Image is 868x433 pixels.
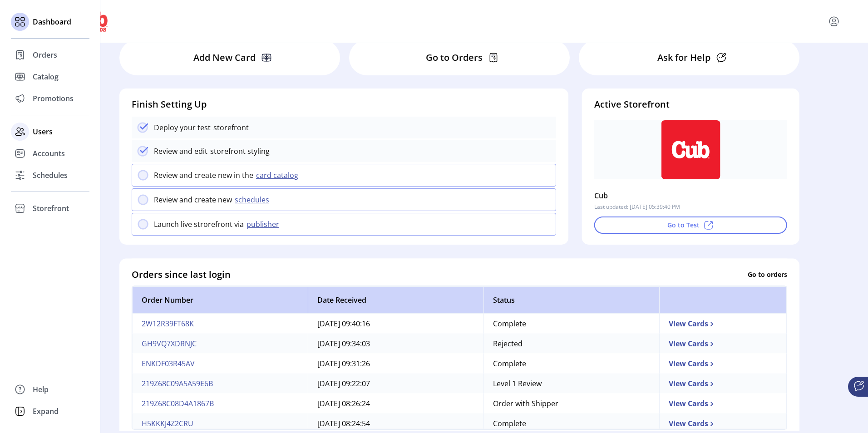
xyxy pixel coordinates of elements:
[211,122,249,133] p: storefront
[659,313,787,333] td: View Cards
[659,393,787,413] td: View Cards
[154,146,207,157] p: Review and edit
[594,203,680,211] p: Last updated: [DATE] 05:39:40 PM
[132,333,308,353] td: GH9VQ7XDRNJC
[253,170,304,181] button: card catalog
[483,373,659,393] td: Level 1 Review
[594,216,787,234] button: Go to Test
[483,393,659,413] td: Order with Shipper
[33,384,49,395] span: Help
[483,286,659,313] th: Status
[33,71,59,82] span: Catalog
[308,413,483,433] td: [DATE] 08:24:54
[308,353,483,373] td: [DATE] 09:31:26
[154,219,244,230] p: Launch live strorefront via
[207,146,270,157] p: storefront styling
[659,413,787,433] td: View Cards
[748,270,787,279] p: Go to orders
[594,188,608,203] p: Cub
[132,313,308,333] td: 2W12R39FT68K
[154,170,253,181] p: Review and create new in the
[308,373,483,393] td: [DATE] 09:22:07
[33,203,69,214] span: Storefront
[193,51,256,64] p: Add New Card
[33,170,68,181] span: Schedules
[132,393,308,413] td: 219Z68C08D4A1867B
[659,353,787,373] td: View Cards
[308,393,483,413] td: [DATE] 08:26:24
[426,51,483,64] p: Go to Orders
[657,51,710,64] p: Ask for Help
[483,313,659,333] td: Complete
[33,406,59,417] span: Expand
[132,353,308,373] td: ENKDF03R45AV
[308,286,483,313] th: Date Received
[132,286,308,313] th: Order Number
[308,333,483,353] td: [DATE] 09:34:03
[827,14,841,29] button: menu
[33,148,65,159] span: Accounts
[33,93,74,104] span: Promotions
[659,333,787,353] td: View Cards
[132,98,556,111] h4: Finish Setting Up
[244,219,285,230] button: publisher
[659,373,787,393] td: View Cards
[483,333,659,353] td: Rejected
[308,313,483,333] td: [DATE] 09:40:16
[132,267,231,281] h4: Orders since last login
[483,413,659,433] td: Complete
[33,49,57,60] span: Orders
[154,194,232,205] p: Review and create new
[33,16,71,27] span: Dashboard
[594,98,787,111] h4: Active Storefront
[154,122,211,133] p: Deploy your test
[132,373,308,393] td: 219Z68C09A5A59E6B
[33,126,53,137] span: Users
[232,194,275,205] button: schedules
[483,353,659,373] td: Complete
[132,413,308,433] td: H5KKKJ4Z2CRU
